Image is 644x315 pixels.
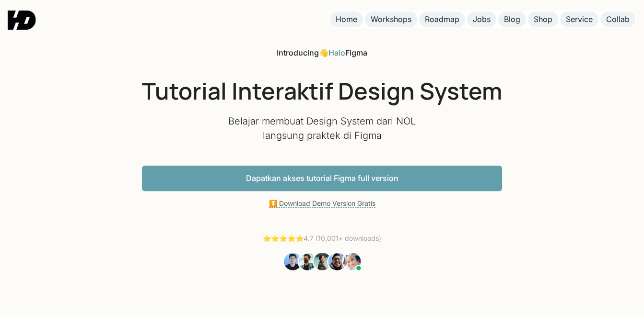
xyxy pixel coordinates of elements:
[226,114,418,143] p: Belajar membuat Design System dari NOL langsung praktek di Figma
[600,11,635,27] a: Collab
[277,48,367,58] div: 👋
[336,14,357,24] div: Home
[473,14,491,24] div: Jobs
[142,77,502,105] h1: Tutorial Interaktif Design System
[330,11,363,27] a: Home
[498,11,526,27] a: Blog
[534,14,552,24] div: Shop
[269,199,375,208] a: ⏬ Download Demo Version Gratis
[142,166,502,191] a: Dapatkan akses tutorial Figma full version
[263,234,381,244] div: 4.7 (10,001+ downloads)
[328,48,345,57] a: Halo
[425,14,459,24] div: Roadmap
[560,11,598,27] a: Service
[606,14,630,24] div: Collab
[419,11,465,27] a: Roadmap
[263,234,304,242] a: ⭐️⭐️⭐️⭐️⭐️
[282,251,362,271] img: Students Tutorial Belajar UI Design dari NOL Figma HaloFigma
[467,11,496,27] a: Jobs
[277,48,319,57] span: Introducing
[528,11,558,27] a: Shop
[345,48,367,57] span: Figma
[566,14,593,24] div: Service
[365,11,417,27] a: Workshops
[504,14,520,24] div: Blog
[371,14,411,24] div: Workshops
